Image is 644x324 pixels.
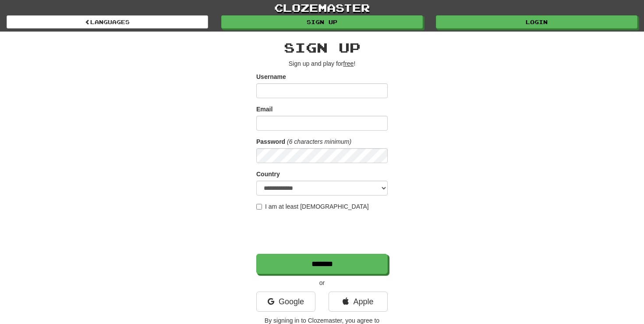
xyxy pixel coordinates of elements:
[256,170,280,178] label: Country
[256,292,315,312] a: Google
[256,137,285,146] label: Password
[343,60,354,67] u: free
[256,105,272,114] label: Email
[256,215,389,249] iframe: reCAPTCHA
[436,15,637,28] a: Login
[256,202,369,211] label: I am at least [DEMOGRAPHIC_DATA]
[329,292,388,312] a: Apple
[7,15,208,28] a: Languages
[256,278,388,287] p: or
[256,40,388,55] h2: Sign up
[221,15,423,28] a: Sign up
[287,138,351,145] em: (6 characters minimum)
[256,204,262,210] input: I am at least [DEMOGRAPHIC_DATA]
[256,59,388,68] p: Sign up and play for !
[256,72,286,81] label: Username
